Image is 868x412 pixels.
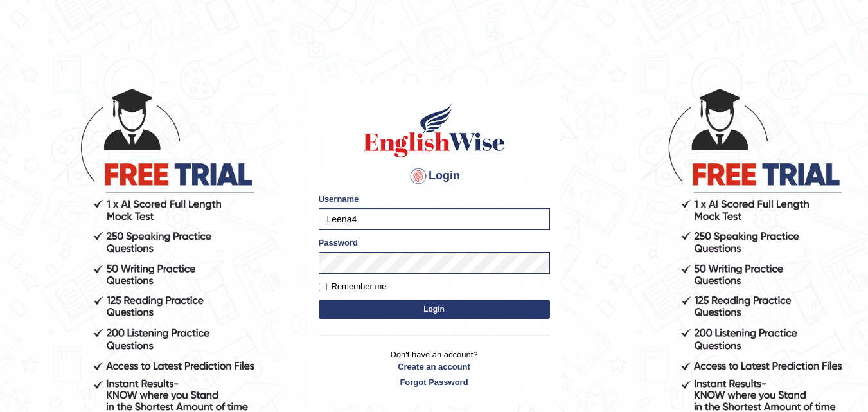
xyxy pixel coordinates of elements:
[319,280,387,293] label: Remember me
[361,102,508,159] img: Logo of English Wise sign in for intelligent practice with AI
[319,237,358,249] label: Password
[319,283,327,291] input: Remember me
[319,348,550,388] p: Don't have an account?
[319,193,359,205] label: Username
[319,376,550,388] a: Forgot Password
[319,361,550,373] a: Create an account
[319,166,550,186] h4: Login
[319,300,550,319] button: Login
